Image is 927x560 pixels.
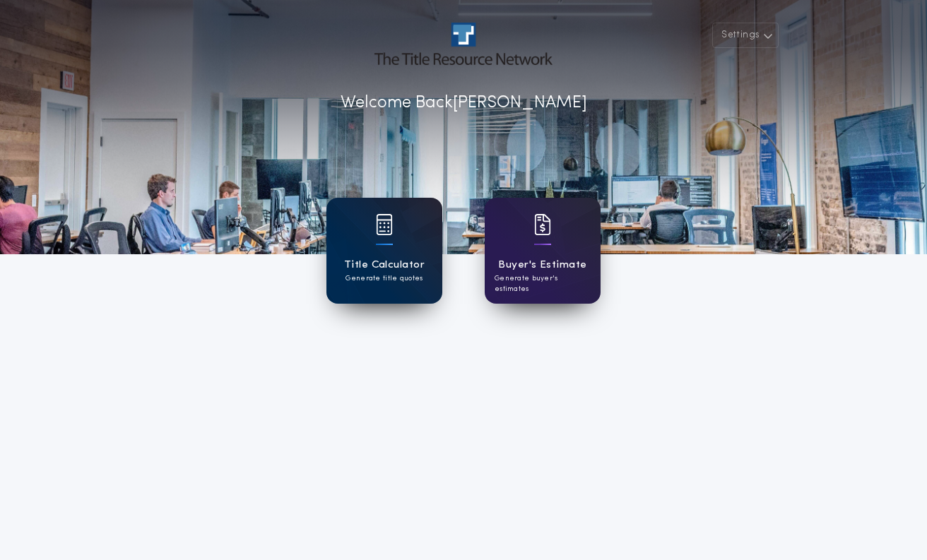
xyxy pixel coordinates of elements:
p: Welcome Back [PERSON_NAME] [341,90,587,116]
h1: Buyer's Estimate [498,257,586,273]
a: card iconTitle CalculatorGenerate title quotes [326,198,442,304]
a: card iconBuyer's EstimateGenerate buyer's estimates [485,198,601,304]
button: Settings [712,23,779,48]
h1: Title Calculator [344,257,425,273]
p: Generate buyer's estimates [495,273,591,294]
img: account-logo [374,23,553,65]
img: card icon [376,214,393,235]
p: Generate title quotes [346,273,423,284]
img: card icon [534,214,551,235]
